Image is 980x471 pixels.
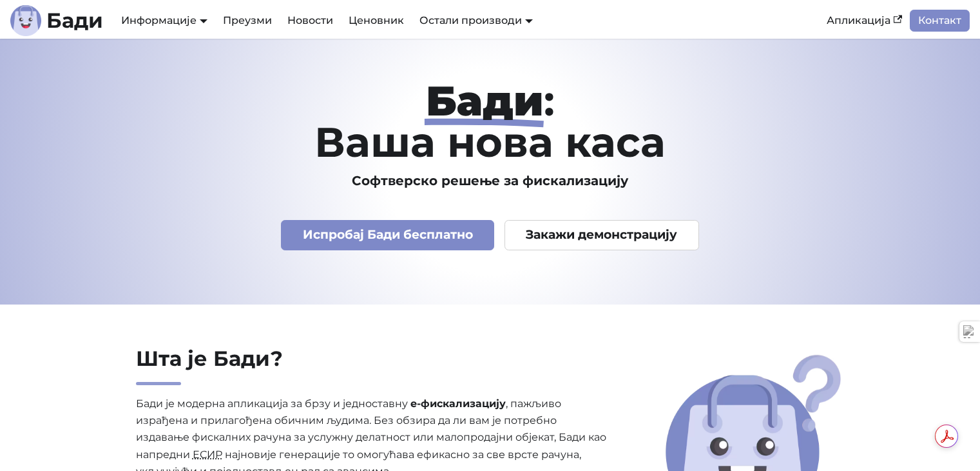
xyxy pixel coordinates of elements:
[341,10,412,32] a: Ценовник
[75,80,905,163] h1: : Ваша нова каса
[215,10,280,32] a: Преузми
[281,220,494,250] a: Испробај Бади бесплатно
[426,75,544,126] strong: Бади
[46,10,103,31] b: Бади
[419,14,533,26] a: Остали производи
[193,448,222,461] abbr: Електронски систем за издавање рачуна
[136,346,611,385] h2: Шта је Бади?
[410,397,506,410] strong: е-фискализацију
[10,5,41,36] img: Лого
[75,173,905,189] h3: Софтверско решење за фискализацију
[280,10,341,32] a: Новости
[10,5,103,36] a: ЛогоБади
[121,14,207,26] a: Информације
[819,10,910,32] a: Апликација
[910,10,970,32] a: Контакт
[504,220,699,250] a: Закажи демонстрацију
